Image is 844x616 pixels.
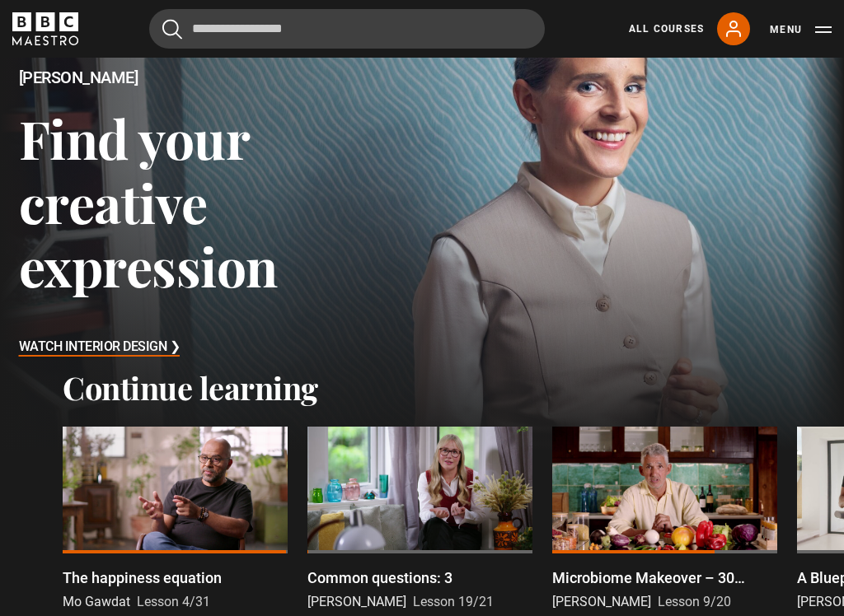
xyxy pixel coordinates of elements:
span: [PERSON_NAME] [552,594,651,609]
p: The happiness equation [63,567,222,589]
span: Lesson 19/21 [413,594,494,609]
p: Common questions: 3 [307,567,452,589]
button: Submit the search query [162,19,182,40]
h2: [PERSON_NAME] [19,68,423,87]
svg: BBC Maestro [12,12,78,45]
h3: Find your creative expression [19,106,423,297]
span: [PERSON_NAME] [307,594,406,609]
input: Search [149,9,545,49]
p: Microbiome Makeover – 30 Plants a Week [552,567,777,589]
a: The happiness equation Mo Gawdat Lesson 4/31 [63,427,288,612]
a: Common questions: 3 [PERSON_NAME] Lesson 19/21 [307,427,532,612]
a: All Courses [629,21,704,36]
a: Microbiome Makeover – 30 Plants a Week [PERSON_NAME] Lesson 9/20 [552,427,777,612]
button: Toggle navigation [770,21,832,38]
span: Mo Gawdat [63,594,130,609]
h3: Watch Interior Design ❯ [19,335,181,360]
h2: Continue learning [63,369,781,407]
span: Lesson 9/20 [658,594,731,609]
span: Lesson 4/31 [137,594,210,609]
